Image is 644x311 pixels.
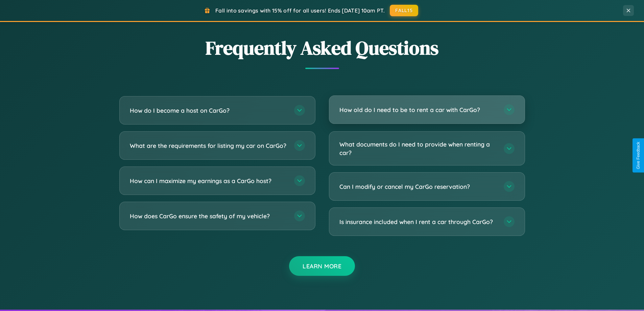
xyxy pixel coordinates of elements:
button: Learn More [289,256,355,276]
span: Fall into savings with 15% off for all users! Ends [DATE] 10am PT. [215,7,385,14]
h3: Is insurance included when I rent a car through CarGo? [339,218,497,226]
h3: How does CarGo ensure the safety of my vehicle? [130,212,287,220]
h3: How old do I need to be to rent a car with CarGo? [339,106,497,114]
div: Give Feedback [636,142,641,169]
h3: Can I modify or cancel my CarGo reservation? [339,182,497,191]
h3: What documents do I need to provide when renting a car? [339,140,497,157]
h3: What are the requirements for listing my car on CarGo? [130,141,287,150]
h3: How can I maximize my earnings as a CarGo host? [130,177,287,185]
h2: Frequently Asked Questions [119,35,525,61]
button: FALL15 [390,5,418,16]
h3: How do I become a host on CarGo? [130,106,287,115]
